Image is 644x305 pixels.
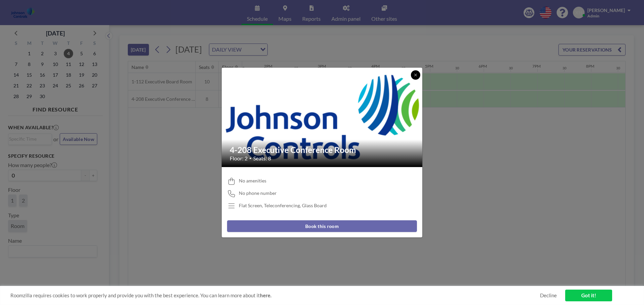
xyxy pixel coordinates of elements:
[260,292,271,298] a: here.
[249,156,252,161] span: •
[565,290,612,301] a: Got it!
[239,203,327,209] p: Flat Screen, Teleconferencing, Glass Board
[540,292,557,299] a: Decline
[10,292,540,299] span: Roomzilla requires cookies to work properly and provide you with the best experience. You can lea...
[230,155,248,162] span: Floor: 2
[222,71,423,163] img: 537.png
[239,190,277,196] span: No phone number
[239,178,266,184] span: No amenities
[227,220,417,232] button: Book this room
[253,155,271,162] span: Seats: 8
[230,145,415,155] h2: 4-208 Executive Conference Room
